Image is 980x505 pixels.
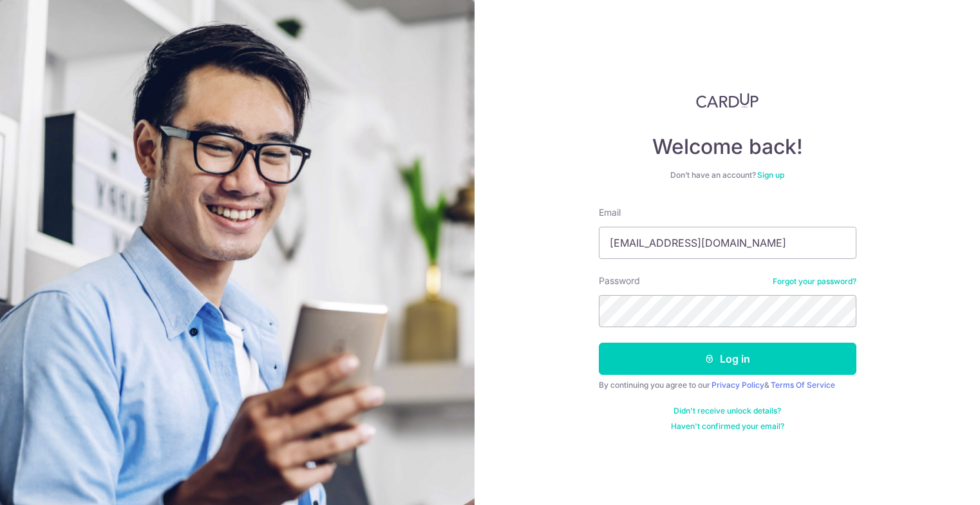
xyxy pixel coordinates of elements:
[599,380,856,390] div: By continuing you agree to our &
[696,93,759,108] img: CardUp Logo
[674,406,781,416] a: Didn't receive unlock details?
[711,380,764,390] a: Privacy Policy
[599,343,856,375] button: Log in
[599,170,856,180] div: Don’t have an account?
[599,206,621,219] label: Email
[773,276,856,287] a: Forgot your password?
[671,421,784,432] a: Haven't confirmed your email?
[599,274,640,287] label: Password
[757,170,784,180] a: Sign up
[599,227,856,259] input: Enter your Email
[771,380,835,390] a: Terms Of Service
[599,134,856,160] h4: Welcome back!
